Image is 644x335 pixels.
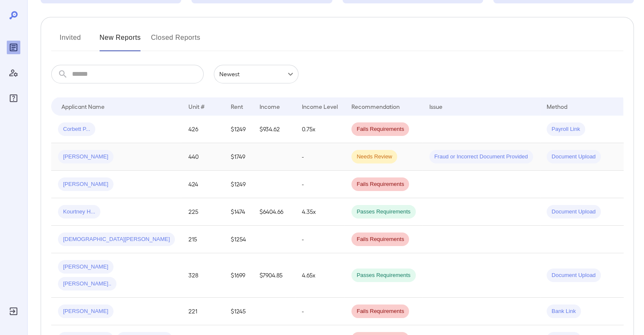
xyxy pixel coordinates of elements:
[224,171,253,198] td: $1249
[51,31,89,51] button: Invited
[224,198,253,226] td: $1474
[58,208,100,216] span: Kourtney H...
[351,180,409,188] span: Fails Requirements
[351,101,400,111] div: Recommendation
[302,101,338,111] div: Income Level
[351,208,415,216] span: Passes Requirements
[295,171,345,198] td: -
[58,180,113,188] span: [PERSON_NAME]
[182,116,224,143] td: 426
[547,208,601,216] span: Document Upload
[295,143,345,171] td: -
[7,91,20,105] div: FAQ
[351,271,415,280] span: Passes Requirements
[58,235,175,244] span: [DEMOGRAPHIC_DATA][PERSON_NAME]
[351,307,409,316] span: Fails Requirements
[253,253,295,298] td: $7904.85
[295,226,345,253] td: -
[58,153,113,161] span: [PERSON_NAME]
[351,153,397,161] span: Needs Review
[260,101,280,111] div: Income
[224,143,253,171] td: $1749
[351,125,409,133] span: Fails Requirements
[7,305,20,318] div: Log Out
[253,116,295,143] td: $934.62
[182,143,224,171] td: 440
[224,226,253,253] td: $1254
[295,253,345,298] td: 4.65x
[224,253,253,298] td: $1699
[547,153,601,161] span: Document Upload
[182,253,224,298] td: 328
[224,298,253,325] td: $1245
[182,226,224,253] td: 215
[295,298,345,325] td: -
[100,31,141,51] button: New Reports
[58,280,116,288] span: [PERSON_NAME]..
[58,125,95,133] span: Corbett P...
[182,198,224,226] td: 225
[151,31,201,51] button: Closed Reports
[429,101,443,111] div: Issue
[214,65,299,83] div: Newest
[253,198,295,226] td: $6404.66
[7,66,20,80] div: Manage Users
[351,235,409,244] span: Fails Requirements
[58,263,113,271] span: [PERSON_NAME]
[295,116,345,143] td: 0.75x
[224,116,253,143] td: $1249
[429,153,533,161] span: Fraud or Incorrect Document Provided
[182,298,224,325] td: 221
[58,307,113,316] span: [PERSON_NAME]
[61,101,105,111] div: Applicant Name
[231,101,244,111] div: Rent
[547,125,585,133] span: Payroll Link
[7,41,20,54] div: Reports
[182,171,224,198] td: 424
[547,271,601,280] span: Document Upload
[547,307,581,316] span: Bank Link
[547,101,567,111] div: Method
[188,101,205,111] div: Unit #
[295,198,345,226] td: 4.35x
